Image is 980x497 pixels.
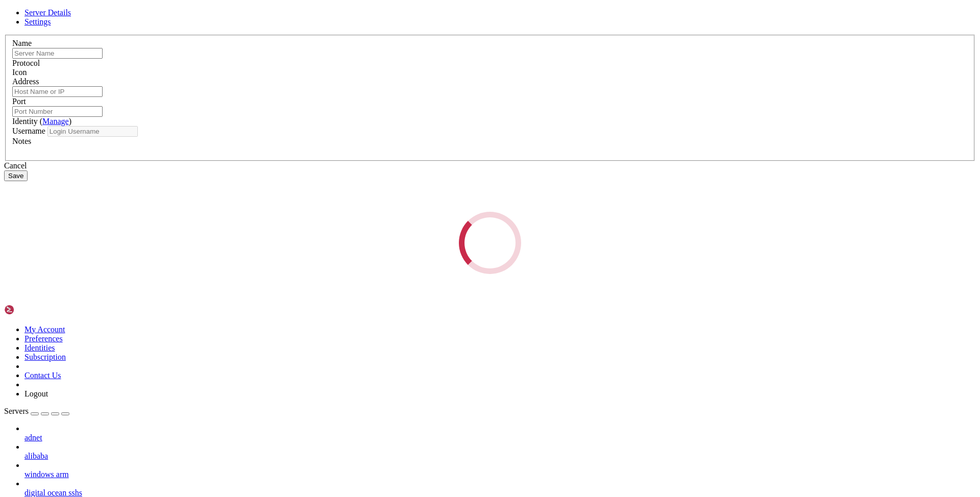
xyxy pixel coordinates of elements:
[24,433,42,442] span: adnet
[12,117,71,126] label: Identity
[12,97,26,106] label: Port
[24,488,82,497] span: digital ocean sshs
[24,325,65,334] a: My Account
[24,343,55,352] a: Identities
[4,170,28,181] button: Save
[24,442,976,461] li: alibaba
[12,77,39,86] label: Address
[12,48,103,59] input: Server Name
[47,126,138,137] input: Login Username
[24,433,976,442] a: adnet
[12,127,45,135] label: Username
[24,470,976,479] a: windows arm
[24,389,48,398] a: Logout
[24,452,48,460] span: alibaba
[4,161,976,170] div: Cancel
[12,39,32,47] label: Name
[12,59,40,67] label: Protocol
[24,424,976,442] li: adnet
[24,452,976,461] a: alibaba
[24,8,71,17] a: Server Details
[12,106,103,117] input: Port Number
[4,407,69,415] a: Servers
[4,407,29,415] span: Servers
[24,353,66,361] a: Subscription
[24,470,69,479] span: windows arm
[12,137,31,145] label: Notes
[24,334,63,343] a: Preferences
[40,117,71,126] span: ( )
[12,68,27,77] label: Icon
[24,461,976,479] li: windows arm
[456,209,524,277] div: Loading...
[42,117,69,126] a: Manage
[24,17,51,26] a: Settings
[24,371,61,380] a: Contact Us
[4,305,63,315] img: Shellngn
[12,86,103,97] input: Host Name or IP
